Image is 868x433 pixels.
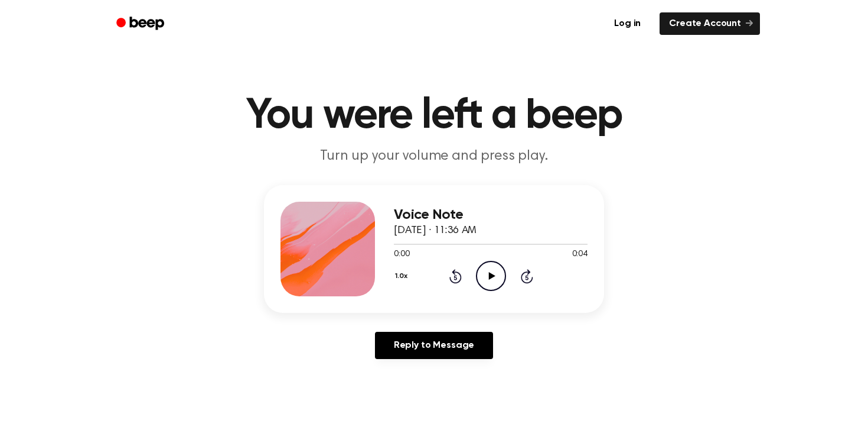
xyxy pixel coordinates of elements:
[394,207,588,223] h3: Voice Note
[207,147,661,166] p: Turn up your volume and press play.
[394,266,412,286] button: 1.0x
[108,12,175,35] a: Beep
[572,248,588,261] span: 0:04
[132,95,736,137] h1: You were left a beep
[394,225,477,236] span: [DATE] · 11:36 AM
[375,332,493,359] a: Reply to Message
[660,12,760,35] a: Create Account
[602,10,652,37] a: Log in
[394,248,409,261] span: 0:00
